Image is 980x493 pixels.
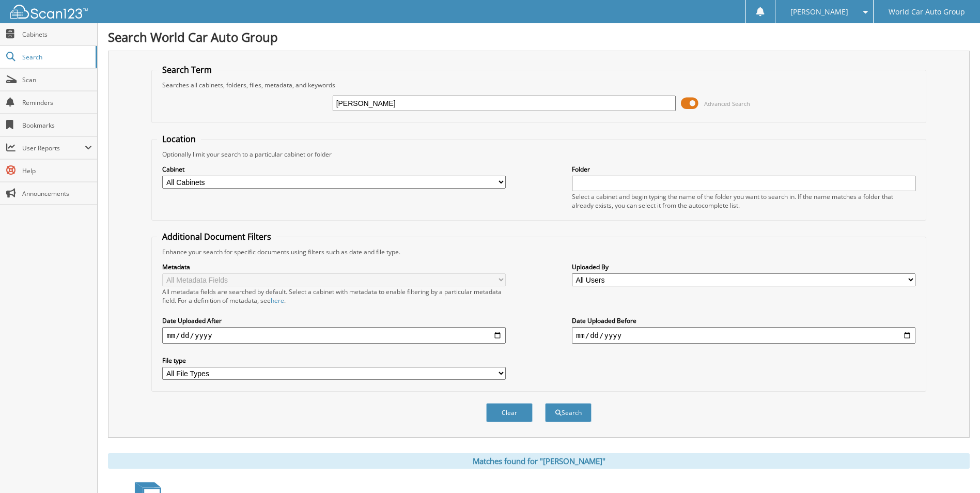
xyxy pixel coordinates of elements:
button: Clear [486,403,533,422]
input: start [162,327,506,344]
span: Help [22,166,92,175]
h1: Search World Car Auto Group [108,28,970,45]
span: Advanced Search [704,100,750,107]
span: Bookmarks [22,121,92,130]
span: Announcements [22,189,92,198]
legend: Location [157,133,201,145]
label: Date Uploaded After [162,316,506,325]
div: Optionally limit your search to a particular cabinet or folder [157,150,920,159]
label: Date Uploaded Before [572,316,915,325]
label: File type [162,356,506,365]
legend: Additional Document Filters [157,231,276,242]
input: end [572,327,915,344]
span: Scan [22,75,92,84]
div: Searches all cabinets, folders, files, metadata, and keywords [157,81,920,89]
span: [PERSON_NAME] [790,9,848,15]
legend: Search Term [157,64,217,75]
label: Cabinet [162,165,506,174]
label: Folder [572,165,915,174]
label: Metadata [162,263,506,271]
span: Search [22,53,90,61]
span: World Car Auto Group [889,9,965,15]
button: Search [545,403,592,422]
div: Enhance your search for specific documents using filters such as date and file type. [157,248,920,256]
span: Reminders [22,98,92,107]
label: Uploaded By [572,263,915,271]
div: Select a cabinet and begin typing the name of the folder you want to search in. If the name match... [572,192,915,210]
div: All metadata fields are searched by default. Select a cabinet with metadata to enable filtering b... [162,287,506,305]
div: Matches found for "[PERSON_NAME]" [108,453,970,469]
span: User Reports [22,144,85,152]
span: Cabinets [22,30,92,39]
a: here [271,296,284,305]
img: scan123-logo-white.svg [10,5,88,19]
